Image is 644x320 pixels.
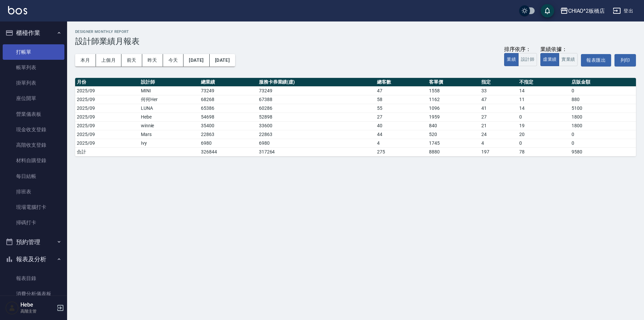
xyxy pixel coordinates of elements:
td: Mars [139,130,199,139]
td: 14 [518,86,570,95]
div: 業績依據： [540,46,578,53]
th: 總客數 [375,78,427,87]
button: 本月 [75,54,96,66]
table: a dense table [75,78,636,156]
td: 1558 [427,86,479,95]
td: 9580 [570,147,636,156]
button: 實業績 [559,53,578,66]
img: Logo [8,6,27,14]
td: 73249 [257,86,375,95]
td: 1096 [427,104,479,112]
a: 排班表 [3,184,64,199]
td: 47 [375,86,427,95]
button: 櫃檯作業 [3,24,64,42]
h2: Designer Monthly Report [75,30,636,34]
button: save [541,4,554,17]
td: 317264 [257,147,375,156]
td: 22863 [199,130,257,139]
button: 上個月 [96,54,121,66]
td: 1959 [427,112,479,121]
button: 前天 [121,54,142,66]
th: 店販金額 [570,78,636,87]
button: 報表及分析 [3,250,64,268]
th: 不指定 [518,78,570,87]
th: 設計師 [139,78,199,87]
h3: 設計師業績月報表 [75,37,636,46]
td: 20 [518,130,570,139]
td: 合計 [75,147,139,156]
td: 2025/09 [75,112,139,121]
button: 報表匯出 [581,54,611,66]
td: MINI [139,86,199,95]
td: 5100 [570,104,636,112]
td: 27 [480,112,518,121]
td: 44 [375,130,427,139]
td: 326844 [199,147,257,156]
td: 73249 [199,86,257,95]
td: 1162 [427,95,479,104]
a: 消費分析儀表板 [3,286,64,302]
button: CHIAO^2板橋店 [557,4,608,18]
td: 52898 [257,112,375,121]
td: 0 [570,86,636,95]
td: 何何Her [139,95,199,104]
td: LUNA [139,104,199,112]
a: 報表目錄 [3,271,64,286]
button: 昨天 [142,54,163,66]
button: [DATE] [210,54,235,66]
td: 21 [480,121,518,130]
td: 24 [480,130,518,139]
th: 指定 [480,78,518,87]
td: Hebe [139,112,199,121]
button: 今天 [163,54,184,66]
th: 總業績 [199,78,257,87]
td: 11 [518,95,570,104]
td: 1800 [570,121,636,130]
td: 67388 [257,95,375,104]
td: 40 [375,121,427,130]
td: 14 [518,104,570,112]
div: CHIAO^2板橋店 [568,7,605,15]
button: 列印 [614,54,636,66]
a: 每日結帳 [3,169,64,184]
td: 4 [375,139,427,147]
td: 60286 [257,104,375,112]
h5: Hebe [20,302,55,308]
th: 服務卡券業績(虛) [257,78,375,87]
a: 帳單列表 [3,60,64,75]
td: 65386 [199,104,257,112]
td: 880 [570,95,636,104]
td: 54698 [199,112,257,121]
a: 座位開單 [3,91,64,106]
td: winnie [139,121,199,130]
td: 275 [375,147,427,156]
td: 6980 [199,139,257,147]
td: 78 [518,147,570,156]
td: 4 [480,139,518,147]
td: 1745 [427,139,479,147]
button: 虛業績 [540,53,559,66]
a: 高階收支登錄 [3,137,64,153]
button: 設計師 [518,53,537,66]
td: 33 [480,86,518,95]
button: 登出 [610,5,636,17]
a: 營業儀表板 [3,106,64,122]
a: 現場電腦打卡 [3,199,64,215]
td: 47 [480,95,518,104]
td: 19 [518,121,570,130]
td: 2025/09 [75,104,139,112]
td: 520 [427,130,479,139]
a: 掃碼打卡 [3,215,64,230]
th: 月份 [75,78,139,87]
button: 業績 [504,53,519,66]
td: 8880 [427,147,479,156]
td: 1800 [570,112,636,121]
td: 58 [375,95,427,104]
a: 現金收支登錄 [3,122,64,137]
a: 打帳單 [3,44,64,60]
td: Ivy [139,139,199,147]
a: 材料自購登錄 [3,153,64,168]
td: 2025/09 [75,86,139,95]
td: 35400 [199,121,257,130]
td: 22863 [257,130,375,139]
